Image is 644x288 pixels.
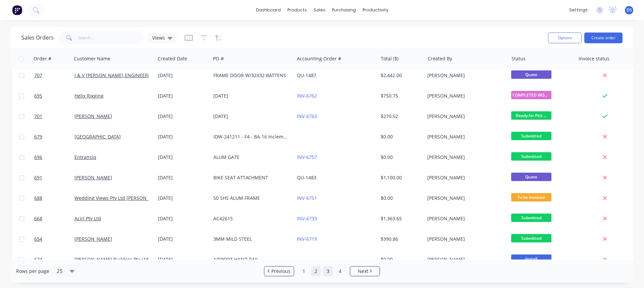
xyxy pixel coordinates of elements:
a: J & V [PERSON_NAME] ENGINEERING [74,72,156,78]
span: Quote [511,173,551,181]
div: [PERSON_NAME] [427,154,502,161]
div: Order # [34,55,51,62]
div: $0.00 [381,133,420,140]
span: Previous [271,268,290,275]
a: 691 [34,168,74,188]
span: Submitted [511,132,551,140]
div: [DATE] [158,174,208,181]
div: [DATE] [158,154,208,161]
div: $750.75 [381,93,420,99]
div: $1,363.65 [381,215,420,222]
div: productivity [359,5,392,15]
span: Ready for Pick ... [511,111,551,120]
div: [DATE] [158,113,208,120]
div: Accounting Order # [297,55,341,62]
div: Created By [428,55,452,62]
div: [PERSON_NAME] [427,215,502,222]
a: 688 [34,188,74,208]
div: $390.86 [381,236,420,242]
ul: Pagination [261,266,383,276]
div: [PERSON_NAME] [427,174,502,181]
span: 701 [34,113,42,120]
div: Invoice status [579,55,609,62]
a: INV-6763 [297,113,317,119]
div: AIRPORT HAND RAIL [213,256,288,263]
div: AC42615 [213,215,288,222]
div: BIKE SEAT ATTACHMENT [213,174,288,181]
span: Quote [511,70,551,79]
a: 654 [34,229,74,249]
a: 668 [34,209,74,229]
div: settings [566,5,591,15]
div: purchasing [329,5,359,15]
div: [DATE] [213,93,288,99]
div: PO # [213,55,224,62]
button: Create order [584,33,623,43]
a: 707 [34,65,74,85]
a: INV-6751 [297,195,317,201]
span: DS [627,7,632,13]
div: $1,100.00 [381,174,420,181]
span: 688 [34,195,42,201]
a: QU-1483 [297,174,316,181]
div: [PERSON_NAME] [427,72,502,79]
img: Factory [12,5,22,15]
div: 50 SHS ALUM FRAME [213,195,288,201]
span: Rows per page [16,268,49,275]
a: Page 1 [299,266,309,276]
div: Created Date [158,55,187,62]
span: Next [358,268,368,275]
a: Previous page [264,268,294,275]
a: QU-1487 [297,72,316,78]
a: Wedding Views Pty Ltd [PERSON_NAME] [74,195,164,201]
a: 701 [34,106,74,126]
div: [DATE] [158,236,208,242]
div: sales [310,5,329,15]
a: [PERSON_NAME] [74,113,112,119]
div: Status [512,55,526,62]
div: [DATE] [158,72,208,79]
a: INV-6719 [297,236,317,242]
div: [PERSON_NAME] [427,256,502,263]
span: Install [511,254,551,263]
div: Customer Name [74,55,110,62]
div: [DATE] [213,113,288,120]
a: Entransiq [74,154,96,160]
div: $270.52 [381,113,420,120]
div: $0.00 [381,154,420,161]
a: INV-6733 [297,215,317,222]
div: [PERSON_NAME] [427,195,502,201]
a: 696 [34,147,74,167]
a: dashboard [253,5,284,15]
div: $0.00 [381,195,420,201]
div: [PERSON_NAME] [427,113,502,120]
a: INV-6757 [297,154,317,160]
div: FRAME DOOR W/32X32 BATTENS [213,72,288,79]
button: Options [548,33,582,43]
a: Next page [350,268,380,275]
span: Submitted [511,152,551,161]
a: 679 [34,127,74,147]
span: 668 [34,215,42,222]
span: Submitted [511,214,551,222]
div: [DATE] [158,93,208,99]
div: [DATE] [158,195,208,201]
a: Page 3 [323,266,333,276]
input: Search... [78,31,143,45]
a: 674 [34,249,74,270]
h1: Sales Orders [21,35,54,41]
span: 674 [34,256,42,263]
div: products [284,5,310,15]
a: 695 [34,86,74,106]
a: Helix Rigging [74,93,104,99]
div: IDW-241211 - F4 - BA-16 Inclement Weather Screen [213,133,288,140]
a: [PERSON_NAME] [74,236,112,242]
a: Page 2 is your current page [311,266,321,276]
a: [PERSON_NAME] [74,174,112,181]
a: Page 4 [335,266,345,276]
span: 695 [34,93,42,99]
a: [PERSON_NAME] Builders Pty Ltd [74,256,149,263]
a: [GEOGRAPHIC_DATA] [74,133,121,140]
div: [DATE] [158,215,208,222]
div: 3MM MILD STEEL [213,236,288,242]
